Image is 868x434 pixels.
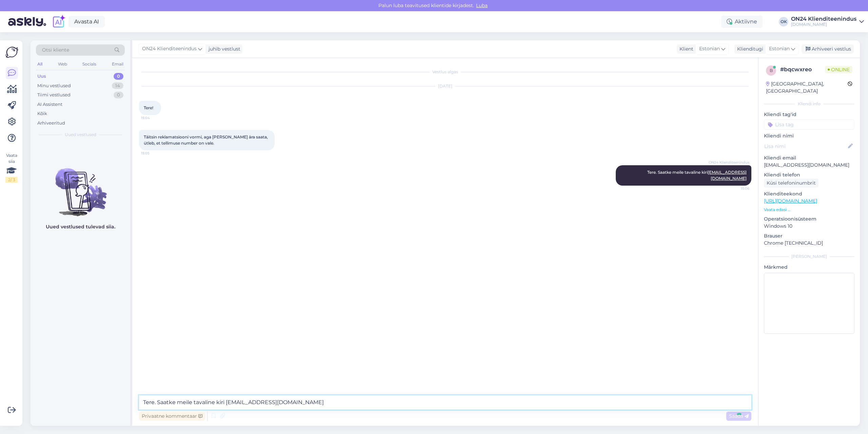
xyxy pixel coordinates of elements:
[780,65,825,74] div: # bqcwxreo
[474,2,490,8] span: Luba
[764,111,854,118] p: Kliendi tag'id
[764,207,854,213] p: Vaata edasi ...
[36,60,44,69] div: All
[112,82,123,89] div: 14
[699,45,720,53] span: Estonian
[764,190,854,197] p: Klienditeekond
[139,83,751,89] div: [DATE]
[791,22,856,27] div: [DOMAIN_NAME]
[825,66,852,73] span: Online
[764,198,817,204] a: [URL][DOMAIN_NAME]
[764,162,854,169] p: [EMAIL_ADDRESS][DOMAIN_NAME]
[114,73,123,80] div: 0
[764,215,854,223] p: Operatsioonisüsteem
[791,16,864,27] a: ON24 Klienditeenindus[DOMAIN_NAME]
[141,151,166,156] span: 15:05
[721,16,763,28] div: Aktiivne
[764,232,854,240] p: Brauser
[764,223,854,230] p: Windows 10
[764,143,847,150] input: Lisa nimi
[764,171,854,178] p: Kliendi telefon
[144,134,269,146] span: Täitsin reklamatsiooni vormi, aga [PERSON_NAME] ära saata, ütleb, et tellimuse number on vale.
[31,156,130,217] img: No chats
[724,186,749,191] span: 15:06
[764,178,818,188] div: Küsi telefoninumbrit
[5,152,18,183] div: Vaata siia
[37,120,65,127] div: Arhiveeritud
[708,170,747,181] a: [EMAIL_ADDRESS][DOMAIN_NAME]
[111,60,125,69] div: Email
[709,160,749,165] span: ON24 Klienditeenindus
[139,69,751,75] div: Vestlus algas
[764,132,854,139] p: Kliendi nimi
[5,46,18,59] img: Askly Logo
[764,119,854,130] input: Lisa tag
[68,16,105,27] a: Avasta AI
[57,60,68,69] div: Web
[779,17,788,26] div: OK
[734,45,763,53] div: Klienditugi
[769,45,790,53] span: Estonian
[764,101,854,107] div: Kliendi info
[37,110,47,117] div: Kõik
[42,46,69,54] span: Otsi kliente
[65,132,96,138] span: Uued vestlused
[770,68,773,73] span: b
[791,16,856,22] div: ON24 Klienditeenindus
[142,45,197,53] span: ON24 Klienditeenindus
[46,223,115,230] p: Uued vestlused tulevad siia.
[764,253,854,260] div: [PERSON_NAME]
[52,15,66,29] img: explore-ai
[37,92,71,98] div: Tiimi vestlused
[144,105,153,110] span: Tere!
[677,45,693,53] div: Klient
[764,264,854,271] p: Märkmed
[206,45,240,53] div: juhib vestlust
[766,80,848,95] div: [GEOGRAPHIC_DATA], [GEOGRAPHIC_DATA]
[37,101,62,108] div: AI Assistent
[37,82,71,89] div: Minu vestlused
[647,170,747,181] span: Tere. Saatke meile tavaline kiri
[81,60,98,69] div: Socials
[37,73,46,80] div: Uus
[141,115,166,120] span: 15:04
[5,177,18,183] div: 2 / 3
[802,44,854,54] div: Arhiveeri vestlus
[114,92,123,98] div: 0
[764,240,854,247] p: Chrome [TECHNICAL_ID]
[764,154,854,162] p: Kliendi email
